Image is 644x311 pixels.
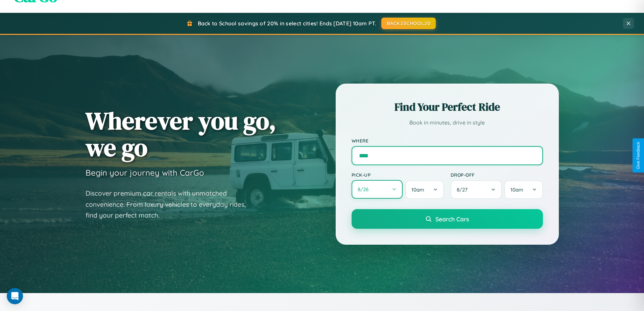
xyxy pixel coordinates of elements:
span: 8 / 27 [457,186,471,193]
span: 8 / 26 [358,186,372,193]
button: 10am [405,180,444,199]
h3: Begin your journey with CarGo [86,168,204,178]
label: Pick-up [352,172,444,178]
label: Drop-off [451,172,543,178]
button: 8/27 [451,180,502,199]
h1: Wherever you go, we go [86,107,276,161]
button: 8/26 [352,180,403,199]
p: Book in minutes, drive in style [352,118,543,128]
label: Where [352,138,543,143]
button: 10am [504,180,543,199]
span: Back to School savings of 20% in select cities! Ends [DATE] 10am PT. [198,20,376,27]
span: Search Cars [435,215,469,223]
div: Give Feedback [636,142,641,169]
button: Search Cars [352,209,543,229]
button: BACK2SCHOOL20 [381,18,436,29]
p: Discover premium car rentals with unmatched convenience. From luxury vehicles to everyday rides, ... [86,188,255,221]
div: Open Intercom Messenger [7,288,23,304]
span: 10am [411,186,424,193]
span: 10am [510,186,523,193]
h2: Find Your Perfect Ride [352,99,543,114]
